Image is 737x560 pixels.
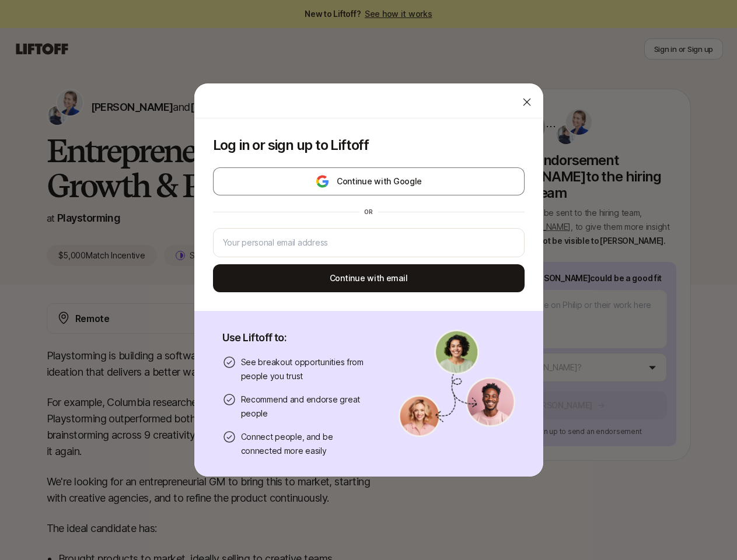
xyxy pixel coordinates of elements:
img: google-logo [315,174,330,188]
p: Recommend and endorse great people [241,393,371,421]
button: Continue with email [213,264,525,292]
button: Continue with Google [213,167,525,195]
p: Use Liftoff to: [222,330,371,346]
img: signup-banner [399,330,515,437]
p: See breakout opportunities from people you trust [241,355,371,383]
div: or [359,207,378,216]
input: Your personal email address [223,236,515,250]
p: Connect people, and be connected more easily [241,430,371,458]
p: Log in or sign up to Liftoff [213,137,525,153]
